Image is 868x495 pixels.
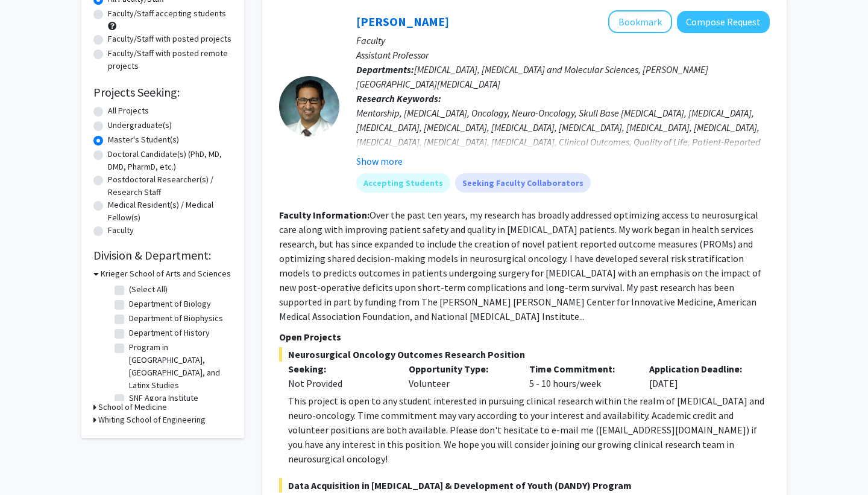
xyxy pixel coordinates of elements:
div: This project is open to any student interested in pursuing clinical research within the realm of ... [288,394,770,466]
p: Seeking: [288,362,391,376]
label: Postdoctoral Researcher(s) / Research Staff [108,173,232,199]
span: [MEDICAL_DATA], [MEDICAL_DATA] and Molecular Sciences, [PERSON_NAME][GEOGRAPHIC_DATA][MEDICAL_DATA] [356,63,708,90]
h3: Krieger School of Arts and Sciences [101,267,231,280]
button: Show more [356,154,403,168]
b: Faculty Information: [279,209,370,221]
button: Compose Request to Raj Mukherjee [677,11,770,33]
label: Department of History [129,327,210,339]
p: Open Projects [279,330,770,344]
span: Data Acquisition in [MEDICAL_DATA] & Development of Youth (DANDY) Program [279,478,770,493]
label: Department of Biology [129,298,211,310]
p: Application Deadline: [649,362,752,376]
span: Neurosurgical Oncology Outcomes Research Position [279,347,770,362]
a: [PERSON_NAME] [356,14,449,29]
label: Master's Student(s) [108,133,179,146]
label: Faculty/Staff with posted remote projects [108,47,232,72]
label: Faculty [108,224,134,237]
div: Volunteer [400,362,520,391]
div: 5 - 10 hours/week [520,362,641,391]
h2: Division & Department: [93,248,232,263]
mat-chip: Accepting Students [356,173,450,193]
iframe: Chat [9,441,51,486]
label: Faculty/Staff accepting students [108,7,226,20]
mat-chip: Seeking Faculty Collaborators [455,173,591,193]
div: Not Provided [288,376,391,391]
p: Opportunity Type: [409,362,511,376]
label: SNF Agora Institute [129,392,198,404]
label: Faculty/Staff with posted projects [108,33,231,45]
p: Assistant Professor [356,48,770,62]
label: Medical Resident(s) / Medical Fellow(s) [108,199,232,224]
p: Faculty [356,33,770,48]
fg-read-more: Over the past ten years, my research has broadly addressed optimizing access to neurosurgical car... [279,209,761,322]
h3: School of Medicine [98,401,167,414]
label: Department of Biophysics [129,312,223,325]
h2: Projects Seeking: [93,85,232,100]
label: Doctoral Candidate(s) (PhD, MD, DMD, PharmD, etc.) [108,148,232,173]
b: Research Keywords: [356,92,441,104]
div: [DATE] [640,362,761,391]
b: Departments: [356,63,414,75]
h3: Whiting School of Engineering [98,414,206,426]
label: Program in [GEOGRAPHIC_DATA], [GEOGRAPHIC_DATA], and Latinx Studies [129,341,229,392]
label: Undergraduate(s) [108,119,172,132]
div: Mentorship, [MEDICAL_DATA], Oncology, Neuro-Oncology, Skull Base [MEDICAL_DATA], [MEDICAL_DATA], ... [356,106,770,193]
p: Time Commitment: [529,362,632,376]
button: Add Raj Mukherjee to Bookmarks [608,10,672,33]
label: (Select All) [129,283,168,296]
label: All Projects [108,104,149,117]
